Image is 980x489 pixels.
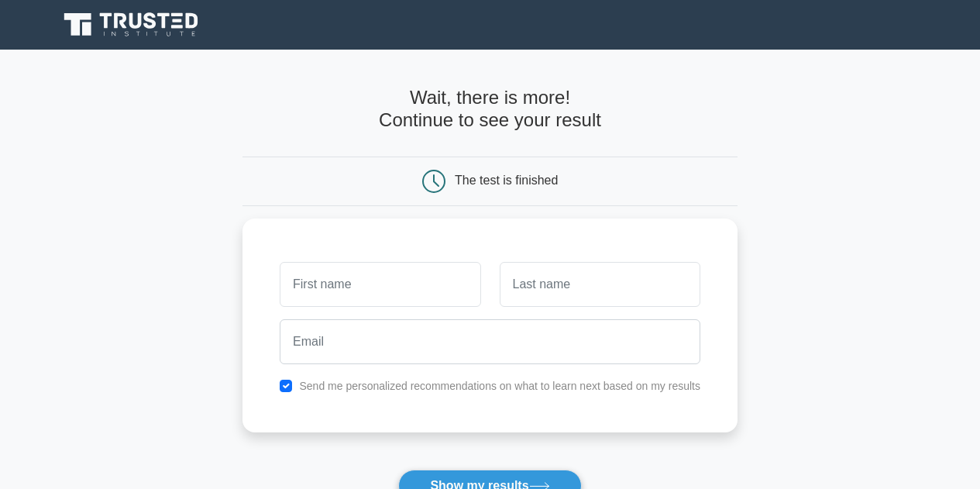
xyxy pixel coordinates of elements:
[280,262,480,307] input: First name
[299,380,700,392] label: Send me personalized recommendations on what to learn next based on my results
[242,87,738,132] h4: Wait, there is more! Continue to see your result
[500,262,700,307] input: Last name
[455,174,558,187] div: The test is finished
[280,319,700,364] input: Email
